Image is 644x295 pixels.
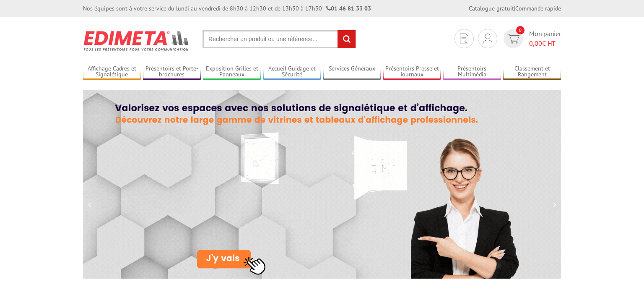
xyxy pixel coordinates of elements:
[503,65,561,79] a: Classement et Rangement
[203,30,356,48] input: Rechercher un produit ou une référence...
[483,34,492,44] img: devis rapide
[83,25,190,56] img: Présentoir, panneau, stand - Edimeta - PLV, affichage, mobilier bureau, entreprise
[83,4,371,13] div: Nos équipes sont à votre service du lundi au vendredi de 8h30 à 12h30 et de 13h30 à 17h30
[469,5,514,12] a: Catalogue gratuit
[507,34,519,44] img: devis rapide
[469,4,561,13] div: |
[143,65,201,79] a: Présentoirs et Porte-brochures
[383,65,441,79] a: Présentoirs Presse et Journaux
[515,5,561,12] a: Commande rapide
[443,65,501,79] a: Présentoirs Multimédia
[529,39,561,48] span: € HT
[326,5,371,12] strong: 01 46 81 33 03
[529,39,542,47] span: 0,00
[460,34,468,44] img: devis rapide
[323,65,381,79] a: Services Généraux
[501,29,561,48] a: devis rapide 0 Mon panier 0,00€ HT
[263,65,321,79] a: Accueil Guidage et Sécurité
[338,30,356,48] input: rechercher
[203,65,261,79] a: Exposition Grilles et Panneaux
[516,26,525,34] span: 0
[529,29,561,48] span: Mon panier
[83,65,141,79] a: Affichage Cadres et Signalétique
